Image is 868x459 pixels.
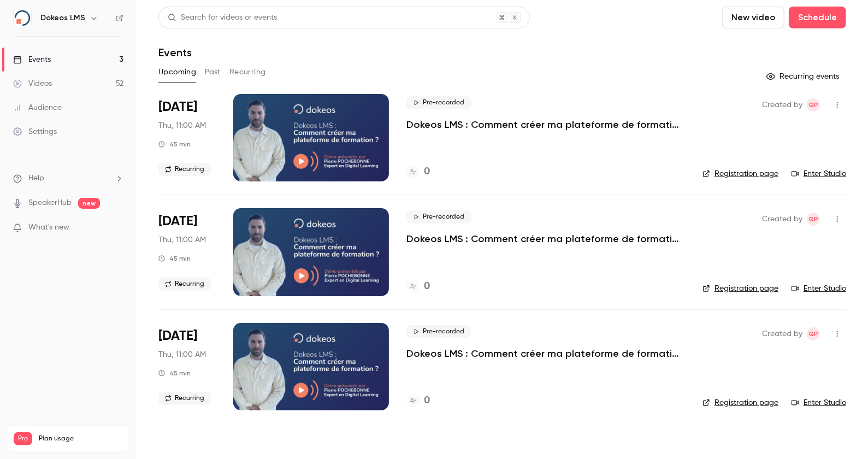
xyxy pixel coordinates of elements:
img: Dokeos LMS [14,9,31,27]
a: SpeakerHub [28,197,72,209]
button: Past [205,63,221,81]
span: Thu, 11:00 AM [158,349,206,360]
div: Audience [13,102,62,113]
div: Events [13,54,51,65]
span: [DATE] [158,213,197,230]
span: Recurring [158,163,211,176]
button: Schedule [789,7,846,28]
span: Quentin partenaires@dokeos.com [807,98,820,111]
span: Qp [808,98,818,111]
button: Recurring events [761,68,846,85]
div: Oct 23 Thu, 11:00 AM (Europe/Paris) [158,323,216,410]
div: Videos [13,78,52,89]
span: Help [28,173,44,184]
a: 0 [406,164,430,179]
button: Recurring [229,63,266,81]
li: help-dropdown-opener [13,173,123,184]
span: Qp [808,327,818,340]
div: Oct 9 Thu, 11:00 AM (Europe/Paris) [158,94,216,181]
a: Registration page [702,283,778,294]
span: Quentin partenaires@dokeos.com [807,213,820,226]
span: Plan usage [39,434,123,443]
span: Thu, 11:00 AM [158,234,206,245]
a: Registration page [702,168,778,179]
a: Dokeos LMS : Comment créer ma plateforme de formation ? [406,347,685,360]
div: 45 min [158,140,191,149]
h4: 0 [424,164,430,179]
span: Thu, 11:00 AM [158,120,206,131]
span: [DATE] [158,327,197,345]
span: Quentin partenaires@dokeos.com [807,327,820,340]
span: Created by [762,98,802,111]
span: Pro [14,432,32,445]
span: Qp [808,213,818,226]
span: new [78,198,100,209]
span: [DATE] [158,98,197,116]
h4: 0 [424,393,430,408]
span: Created by [762,213,802,226]
div: Settings [13,126,57,137]
h6: Dokeos LMS [40,13,85,23]
span: Pre-recorded [406,325,471,338]
span: What's new [28,222,69,233]
a: Dokeos LMS : Comment créer ma plateforme de formation ? [406,232,685,245]
div: 45 min [158,254,191,263]
span: Pre-recorded [406,210,471,223]
span: Pre-recorded [406,96,471,109]
a: 0 [406,279,430,294]
a: Enter Studio [792,283,846,294]
span: Created by [762,327,802,340]
a: Dokeos LMS : Comment créer ma plateforme de formation ? [406,118,685,131]
button: New video [722,7,784,28]
a: Enter Studio [792,168,846,179]
button: Upcoming [158,63,196,81]
span: Recurring [158,278,211,291]
a: Registration page [702,397,778,408]
span: Recurring [158,392,211,405]
h4: 0 [424,279,430,294]
div: 45 min [158,369,191,378]
div: Search for videos or events [168,12,277,23]
a: 0 [406,393,430,408]
a: Enter Studio [792,397,846,408]
h1: Events [158,46,192,59]
div: Oct 16 Thu, 11:00 AM (Europe/Paris) [158,208,216,296]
